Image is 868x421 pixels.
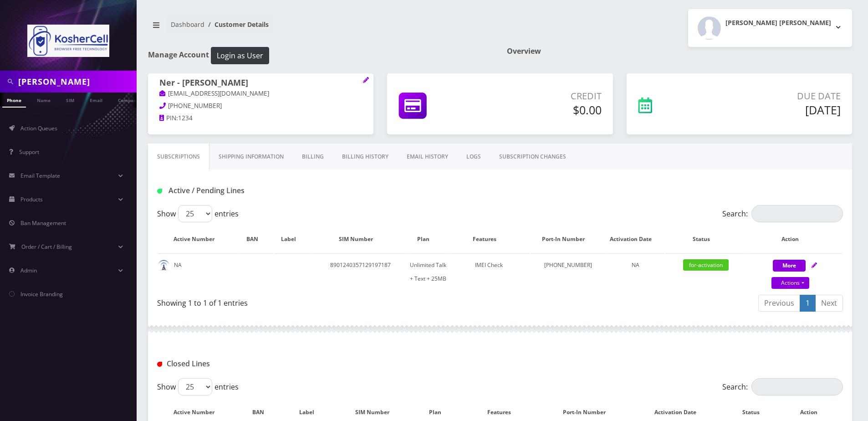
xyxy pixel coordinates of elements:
p: Due Date [710,89,841,103]
th: Features: activate to sort column ascending [449,226,530,252]
li: Customer Details [204,20,269,29]
h5: $0.00 [489,103,601,117]
button: More [773,260,806,272]
a: Name [32,92,55,107]
span: Action Queues [20,124,57,132]
h1: Manage Account [148,47,493,64]
td: 8901240357129197187 [313,253,408,290]
span: Order / Cart / Billing [21,243,72,251]
a: LOGS [457,144,490,170]
th: Activation Date: activate to sort column ascending [606,226,664,252]
h1: Ner - [PERSON_NAME] [159,78,362,89]
input: Search: [751,205,843,222]
div: IMEI Check [449,258,530,272]
label: Search: [722,205,843,222]
a: Billing [293,144,333,170]
span: Support [19,148,39,156]
span: Email Template [20,172,60,180]
a: 1 [800,295,816,312]
th: Label: activate to sort column ascending [274,226,312,252]
span: Products [20,195,43,203]
label: Show entries [157,378,239,395]
th: Active Number: activate to sort column ascending [158,226,239,252]
a: Previous [758,295,800,312]
h1: Closed Lines [157,359,377,368]
label: Show entries [157,205,239,222]
th: Action: activate to sort column ascending [747,226,842,252]
div: Showing 1 to 1 of 1 entries [157,294,493,308]
select: Showentries [178,205,212,222]
a: SUBSCRIPTION CHANGES [490,144,575,170]
button: Login as User [211,47,269,64]
a: Login as User [209,50,269,60]
a: Phone [2,92,26,108]
span: NA [632,261,639,269]
th: SIM Number: activate to sort column ascending [313,226,408,252]
label: Search: [722,378,843,395]
img: default.png [158,260,169,271]
td: Unlimited Talk + Text + 25MB [408,253,448,290]
a: Dashboard [171,20,204,29]
th: Plan: activate to sort column ascending [408,226,448,252]
input: Search in Company [18,73,134,90]
button: [PERSON_NAME] [PERSON_NAME] [688,9,852,47]
select: Showentries [178,378,212,395]
th: BAN: activate to sort column ascending [240,226,273,252]
a: Subscriptions [148,144,209,170]
th: Port-In Number: activate to sort column ascending [531,226,605,252]
a: SIM [61,92,79,107]
td: NA [158,253,239,290]
a: Actions [771,277,809,289]
a: Shipping Information [209,144,293,170]
a: EMAIL HISTORY [398,144,457,170]
img: Active / Pending Lines [157,189,162,194]
a: Next [815,295,843,312]
nav: breadcrumb [148,15,493,41]
span: Admin [20,267,37,274]
h1: Active / Pending Lines [157,186,377,195]
img: Closed Lines [157,362,162,367]
a: Company [113,92,144,107]
input: Search: [751,378,843,395]
h1: Overview [507,47,852,56]
a: [EMAIL_ADDRESS][DOMAIN_NAME] [159,89,269,98]
th: Status: activate to sort column ascending [665,226,746,252]
a: Email [85,92,107,107]
h2: [PERSON_NAME] [PERSON_NAME] [725,19,831,27]
td: [PHONE_NUMBER] [531,253,605,290]
h5: [DATE] [710,103,841,117]
a: PIN: [159,114,178,123]
span: for-activation [683,259,729,271]
span: 1234 [178,114,193,122]
span: Invoice Branding [20,290,63,298]
img: KosherCell [27,25,109,57]
span: [PHONE_NUMBER] [168,102,222,110]
span: Ban Management [20,219,66,227]
a: Billing History [333,144,398,170]
p: Credit [489,89,601,103]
